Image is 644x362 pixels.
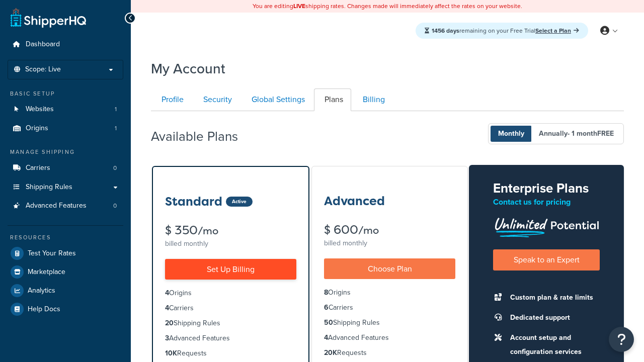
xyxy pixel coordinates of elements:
a: Dashboard [8,35,123,54]
div: Manage Shipping [8,148,123,156]
a: Carriers 0 [8,159,123,177]
b: LIVE [293,2,305,11]
li: Shipping Rules [324,317,455,328]
span: Advanced Features [26,202,87,210]
img: Unlimited Potential [493,214,600,237]
a: Help Docs [8,300,123,318]
span: Analytics [28,287,55,295]
span: 0 [113,164,117,172]
span: Marketplace [28,268,65,277]
h2: Available Plans [151,129,253,144]
li: Shipping Rules [165,318,296,329]
a: Shipping Rules [8,178,123,197]
div: Basic Setup [8,89,123,98]
strong: 4 [324,332,328,343]
small: /mo [358,223,379,237]
li: Advanced Features [324,332,455,343]
h2: Enterprise Plans [493,181,600,196]
li: Carriers [165,303,296,314]
a: Select a Plan [535,26,579,35]
li: Origins [165,288,296,299]
a: Origins 1 [8,119,123,138]
span: Dashboard [26,40,60,49]
div: $ 350 [165,224,296,237]
span: Monthly [491,126,532,142]
li: Carriers [324,302,455,313]
span: Annually [531,126,621,142]
li: Origins [8,119,123,138]
div: billed monthly [324,236,455,250]
div: Resources [8,233,123,242]
span: Test Your Rates [28,249,76,258]
a: Billing [352,88,393,111]
a: Choose Plan [324,258,455,279]
span: Websites [26,105,54,114]
li: Dedicated support [505,311,600,325]
div: Active [226,197,253,207]
li: Advanced Features [8,197,123,215]
span: Shipping Rules [26,183,72,192]
strong: 4 [165,288,169,298]
a: Analytics [8,282,123,300]
strong: 20 [165,318,174,328]
small: /mo [198,224,218,238]
a: Profile [151,88,192,111]
span: Origins [26,124,48,133]
strong: 1456 days [432,26,459,35]
span: 1 [115,124,117,133]
strong: 3 [165,333,169,343]
h3: Standard [165,195,222,208]
a: Advanced Features 0 [8,197,123,215]
li: Custom plan & rate limits [505,291,600,305]
a: Global Settings [241,88,313,111]
h3: Advanced [324,195,385,208]
a: Set Up Billing [165,259,296,280]
li: Origins [324,287,455,298]
span: Carriers [26,164,50,172]
li: Account setup and configuration services [505,331,600,359]
a: Security [193,88,240,111]
strong: 50 [324,317,333,328]
a: Speak to an Expert [493,249,600,270]
a: Websites 1 [8,100,123,119]
h1: My Account [151,59,225,78]
div: $ 600 [324,224,455,236]
span: Help Docs [28,305,60,314]
li: Advanced Features [165,333,296,344]
li: Websites [8,100,123,119]
li: Carriers [8,159,123,177]
a: ShipperHQ Home [11,8,86,28]
div: billed monthly [165,237,296,251]
a: Test Your Rates [8,244,123,262]
button: Monthly Annually- 1 monthFREE [488,123,624,144]
span: - 1 month [568,128,614,139]
strong: 20K [324,347,337,358]
strong: 10K [165,348,177,358]
li: Requests [324,347,455,358]
p: Contact us for pricing [493,195,600,209]
span: 0 [113,202,117,210]
strong: 4 [165,303,169,313]
div: remaining on your Free Trial [416,23,588,39]
span: 1 [115,105,117,114]
b: FREE [597,128,614,139]
strong: 8 [324,287,328,298]
li: Requests [165,348,296,359]
strong: 6 [324,302,329,313]
span: Scope: Live [25,65,61,74]
a: Plans [314,88,351,111]
a: Marketplace [8,263,123,281]
button: Open Resource Center [609,327,634,352]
